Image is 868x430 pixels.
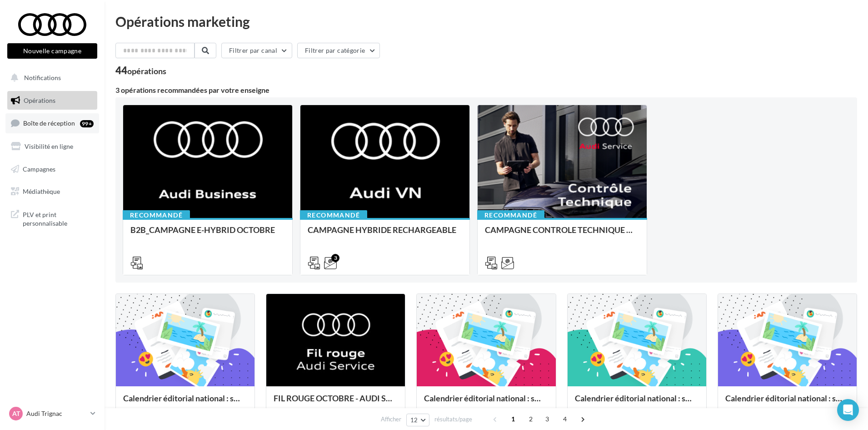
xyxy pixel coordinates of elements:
a: Opérations [5,91,99,110]
span: Notifications [24,74,61,81]
div: 3 [331,254,339,262]
button: Filtrer par catégorie [297,43,380,58]
div: opérations [127,67,166,75]
div: Opérations marketing [115,15,857,28]
div: FIL ROUGE OCTOBRE - AUDI SERVICE [274,394,398,412]
button: Notifications [5,68,95,87]
span: Visibilité en ligne [25,142,73,150]
button: Filtrer par canal [221,43,292,58]
div: Recommandé [300,210,367,220]
span: PLV et print personnalisable [23,208,94,228]
span: résultats/page [434,415,472,424]
span: 12 [410,416,418,424]
span: Boîte de réception [23,119,75,127]
div: Calendrier éditorial national : semaine du 08.09 au 14.09 [725,394,849,412]
div: Calendrier éditorial national : semaine du 29.09 au 05.10 [123,394,247,412]
a: Visibilité en ligne [5,137,99,156]
div: B2B_CAMPAGNE E-HYBRID OCTOBRE [130,225,285,243]
div: Recommandé [123,210,190,220]
span: Afficher [381,415,401,424]
span: 4 [558,412,572,426]
div: Calendrier éditorial national : semaine du 22.09 au 28.09 [424,394,548,412]
button: Nouvelle campagne [7,43,97,59]
button: 12 [406,414,429,426]
a: Campagnes [5,160,99,179]
div: CAMPAGNE CONTROLE TECHNIQUE 25€ OCTOBRE [485,225,639,243]
span: Médiathèque [23,187,60,195]
span: Opérations [24,96,55,104]
div: 3 opérations recommandées par votre enseigne [115,86,857,94]
span: 1 [506,412,520,426]
span: Campagnes [23,165,55,172]
span: 2 [524,412,538,426]
div: 99+ [80,120,94,127]
div: Open Intercom Messenger [837,399,859,421]
a: AT Audi Trignac [7,405,97,422]
a: Médiathèque [5,182,99,201]
p: Audi Trignac [26,409,87,418]
a: PLV et print personnalisable [5,205,99,232]
div: Recommandé [477,210,544,220]
a: Boîte de réception99+ [5,113,99,133]
div: CAMPAGNE HYBRIDE RECHARGEABLE [308,225,462,243]
div: 44 [115,66,166,76]
span: AT [12,409,20,418]
span: 3 [540,412,554,426]
div: Calendrier éditorial national : semaine du 15.09 au 21.09 [575,394,699,412]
